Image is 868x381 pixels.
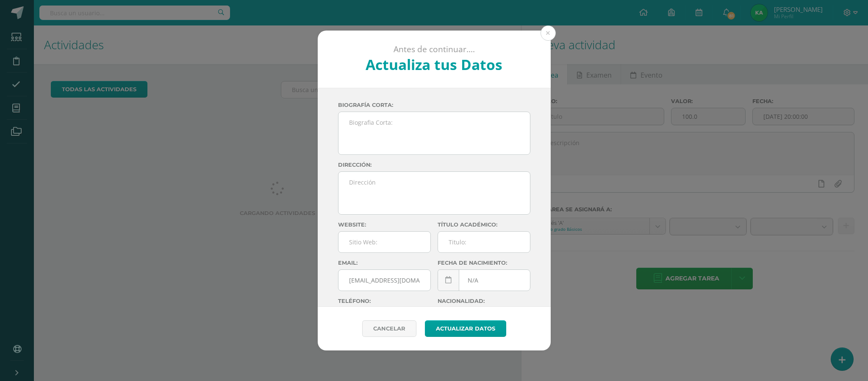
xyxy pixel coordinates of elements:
[340,44,528,55] p: Antes de continuar....
[438,270,530,291] input: Fecha de Nacimiento:
[338,221,431,228] label: Website:
[438,232,530,252] input: Titulo:
[362,320,416,337] a: Cancelar
[438,298,530,304] label: Nacionalidad:
[338,162,530,168] label: Dirección:
[338,298,431,304] label: Teléfono:
[338,260,431,266] label: Email:
[438,260,530,266] label: Fecha de nacimiento:
[425,320,506,337] button: Actualizar datos
[338,270,430,291] input: Correo Electronico:
[438,221,530,228] label: Título académico:
[338,232,430,252] input: Sitio Web:
[338,102,530,108] label: Biografía corta:
[340,55,528,74] h2: Actualiza tus Datos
